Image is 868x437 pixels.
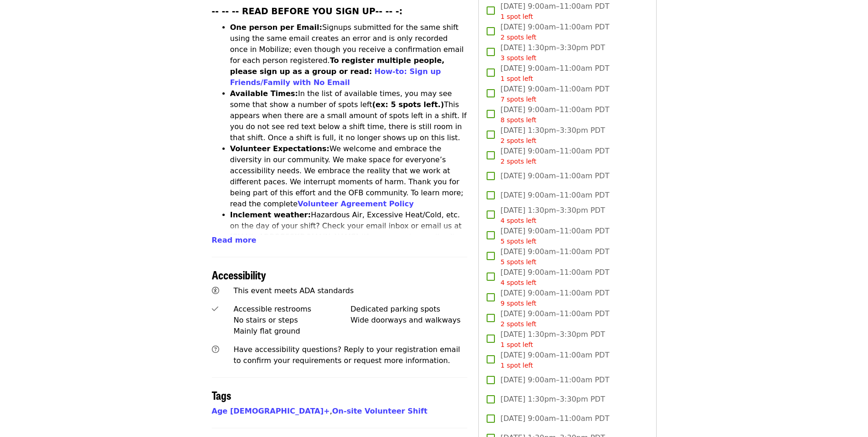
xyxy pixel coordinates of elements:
span: Read more [212,236,256,244]
span: [DATE] 9:00am–11:00am PDT [500,413,609,424]
span: [DATE] 9:00am–11:00am PDT [500,104,609,125]
span: 4 spots left [500,279,536,286]
span: [DATE] 9:00am–11:00am PDT [500,84,609,104]
a: Age [DEMOGRAPHIC_DATA]+ [212,407,330,415]
span: [DATE] 9:00am–11:00am PDT [500,190,609,201]
span: 2 spots left [500,137,536,144]
span: [DATE] 9:00am–11:00am PDT [500,146,609,166]
span: [DATE] 1:30pm–3:30pm PDT [500,394,605,405]
strong: One person per Email: [230,23,323,32]
li: In the list of available times, you may see some that show a number of spots left This appears wh... [230,88,468,143]
span: [DATE] 9:00am–11:00am PDT [500,308,609,329]
span: 9 spots left [500,300,536,307]
span: 5 spots left [500,258,536,266]
span: [DATE] 1:30pm–3:30pm PDT [500,205,605,226]
span: 1 spot left [500,75,533,82]
span: 3 spots left [500,54,536,62]
li: Signups submitted for the same shift using the same email creates an error and is only recorded o... [230,22,468,88]
div: Dedicated parking spots [351,304,468,315]
span: 4 spots left [500,217,536,224]
i: universal-access icon [212,286,219,295]
span: 2 spots left [500,320,536,328]
strong: (ex: 5 spots left.) [372,100,444,109]
strong: Volunteer Expectations: [230,144,330,153]
a: How-to: Sign up Friends/Family with No Email [230,67,441,87]
button: Read more [212,235,256,246]
span: [DATE] 1:30pm–3:30pm PDT [500,125,605,146]
div: Wide doorways and walkways [351,315,468,326]
strong: -- -- -- READ BEFORE YOU SIGN UP-- -- -: [212,6,403,16]
i: check icon [212,305,218,313]
li: We welcome and embrace the diversity in our community. We make space for everyone’s accessibility... [230,143,468,210]
span: [DATE] 9:00am–11:00am PDT [500,170,609,182]
span: 1 spot left [500,13,533,20]
span: [DATE] 9:00am–11:00am PDT [500,267,609,288]
span: Have accessibility questions? Reply to your registration email to confirm your requirements or re... [233,345,460,365]
strong: To register multiple people, please sign up as a group or read: [230,56,445,76]
a: On-site Volunteer Shift [332,407,427,415]
div: Accessible restrooms [233,304,351,315]
span: 2 spots left [500,158,536,165]
div: Mainly flat ground [233,326,351,337]
span: [DATE] 9:00am–11:00am PDT [500,63,609,84]
i: question-circle icon [212,345,219,354]
span: 2 spots left [500,34,536,41]
span: [DATE] 1:30pm–3:30pm PDT [500,42,605,63]
strong: Inclement weather: [230,210,311,219]
span: [DATE] 9:00am–11:00am PDT [500,226,609,246]
span: 1 spot left [500,341,533,348]
span: [DATE] 9:00am–11:00am PDT [500,288,609,308]
li: Hazardous Air, Excessive Heat/Cold, etc. on the day of your shift? Check your email inbox or emai... [230,210,468,265]
a: Volunteer Agreement Policy [298,199,414,208]
span: [DATE] 1:30pm–3:30pm PDT [500,329,605,350]
span: 5 spots left [500,238,536,245]
span: [DATE] 9:00am–11:00am PDT [500,246,609,267]
span: Accessibility [212,267,266,283]
span: [DATE] 9:00am–11:00am PDT [500,22,609,42]
span: , [212,407,332,415]
span: This event meets ADA standards [233,286,354,295]
span: [DATE] 9:00am–11:00am PDT [500,1,609,22]
span: [DATE] 9:00am–11:00am PDT [500,350,609,370]
strong: Available Times: [230,89,298,98]
span: [DATE] 9:00am–11:00am PDT [500,375,609,386]
span: 1 spot left [500,362,533,369]
span: Tags [212,387,231,403]
span: 7 spots left [500,96,536,103]
span: 8 spots left [500,116,536,124]
div: No stairs or steps [233,315,351,326]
